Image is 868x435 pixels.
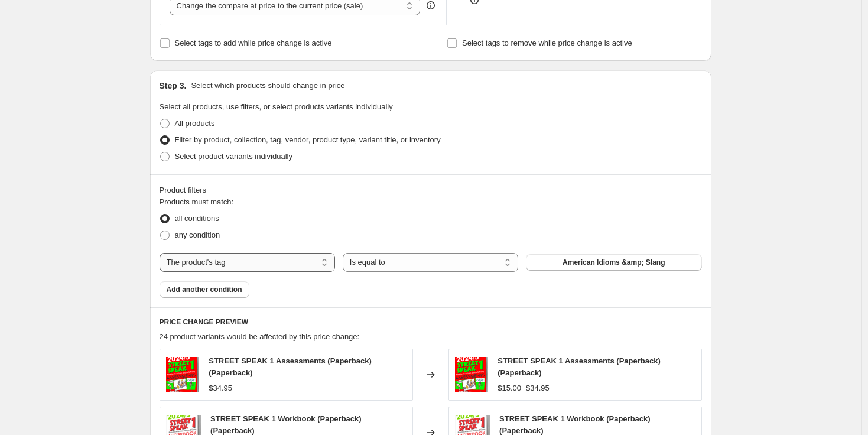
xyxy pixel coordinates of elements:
span: Add another condition [167,285,242,294]
img: 2025_SK1_ASSESSMENTS_COVER_748ee05f-7ee3-48ec-8306-169e99b39b67_80x.png [166,357,200,392]
span: American Idioms &amp; Slang [563,258,665,267]
span: Select all products, use filters, or select products variants individually [160,102,393,111]
span: STREET SPEAK 1 Assessments (Paperback) (Paperback) [209,356,372,377]
span: Select tags to remove while price change is active [462,38,632,47]
span: all conditions [175,214,219,223]
span: All products [175,119,215,128]
span: any condition [175,231,220,239]
h6: PRICE CHANGE PREVIEW [160,317,702,327]
span: Filter by product, collection, tag, vendor, product type, variant title, or inventory [175,135,441,144]
p: Select which products should change in price [191,80,344,92]
img: 2025_SK1_ASSESSMENTS_COVER_748ee05f-7ee3-48ec-8306-169e99b39b67_80x.png [455,357,489,392]
button: Add another condition [160,281,249,298]
span: Select product variants individually [175,152,292,161]
span: Select tags to add while price change is active [175,38,332,47]
strike: $34.95 [526,382,550,394]
span: Products must match: [160,197,234,206]
span: 24 product variants would be affected by this price change: [160,332,360,341]
button: American Idioms &amp; Slang [526,254,701,271]
span: STREET SPEAK 1 Workbook (Paperback) (Paperback) [499,414,651,435]
span: STREET SPEAK 1 Assessments (Paperback) (Paperback) [498,356,661,377]
div: Product filters [160,184,702,196]
div: $34.95 [209,382,232,394]
h2: Step 3. [160,80,187,92]
span: STREET SPEAK 1 Workbook (Paperback) (Paperback) [210,414,362,435]
div: $15.00 [498,382,521,394]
